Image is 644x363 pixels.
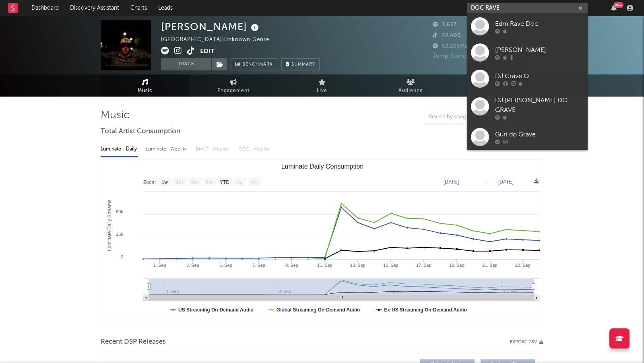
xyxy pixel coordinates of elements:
[467,92,588,124] a: DJ [PERSON_NAME] DO GRAVE
[138,86,153,96] span: Music
[206,179,213,185] text: 6m
[611,5,617,11] button: 99+
[384,307,467,313] text: Ex-US Streaming On-Demand Audio
[482,263,497,268] text: 21. Sep
[277,307,360,313] text: Global Streaming On-Demand Audio
[161,20,261,33] div: [PERSON_NAME]
[143,179,156,185] text: Zoom
[366,74,455,97] a: Audience
[153,263,166,268] text: 1. Sep
[485,179,489,185] text: →
[444,179,459,185] text: [DATE]
[495,19,584,29] div: Edm Rave Doc
[189,74,278,97] a: Engagement
[219,263,232,268] text: 5. Sep
[101,127,180,136] span: Total Artist Consumption
[433,54,480,59] span: Jump Score: 76.8
[161,35,279,45] div: [GEOGRAPHIC_DATA] | Unknown Genre
[101,337,166,347] span: Recent DSP Releases
[242,60,273,70] span: Benchmark
[116,209,123,214] text: 50k
[350,263,365,268] text: 13. Sep
[416,263,431,268] text: 17. Sep
[162,179,168,185] text: 1w
[455,74,543,97] a: Playlists/Charts
[278,74,366,97] a: Live
[467,3,588,13] input: Search for artists
[146,142,188,156] div: Luminate - Weekly
[237,179,242,185] text: 1y
[383,263,398,268] text: 15. Sep
[281,58,320,70] button: Summary
[515,263,530,268] text: 23. Sep
[231,58,277,70] a: Benchmark
[467,13,588,39] a: Edm Rave Doc
[495,96,584,115] div: DJ [PERSON_NAME] DO GRAVE
[433,33,461,38] span: 22,400
[495,130,584,140] div: Guri do Grave
[467,124,588,150] a: Guri do Grave
[176,179,183,185] text: 1m
[285,263,298,268] text: 9. Sep
[317,86,327,96] span: Live
[101,160,543,321] svg: Luminate Daily Consumption
[252,263,265,268] text: 7. Sep
[217,86,250,96] span: Engagement
[101,74,189,97] a: Music
[317,263,332,268] text: 11. Sep
[498,179,514,185] text: [DATE]
[200,47,215,57] button: Edit
[116,232,123,237] text: 25k
[495,72,584,81] div: DJ Crave O
[433,44,509,49] span: 52,226 Monthly Listeners
[178,307,254,313] text: US Streaming On-Demand Audio
[107,200,112,251] text: Luminate Daily Streams
[291,62,315,67] span: Summary
[101,142,138,156] div: Luminate - Daily
[398,86,423,96] span: Audience
[186,263,199,268] text: 3. Sep
[449,263,464,268] text: 19. Sep
[161,58,211,70] button: Track
[495,45,584,55] div: [PERSON_NAME]
[467,66,588,92] a: DJ Crave O
[433,22,457,27] span: 3,657
[281,163,364,170] text: Luminate Daily Consumption
[467,39,588,66] a: [PERSON_NAME]
[425,114,510,120] input: Search by song name or URL
[220,179,229,185] text: YTD
[251,179,256,185] text: All
[121,254,123,259] text: 0
[613,2,623,8] div: 99 +
[510,340,543,344] button: Export CSV
[191,179,198,185] text: 3m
